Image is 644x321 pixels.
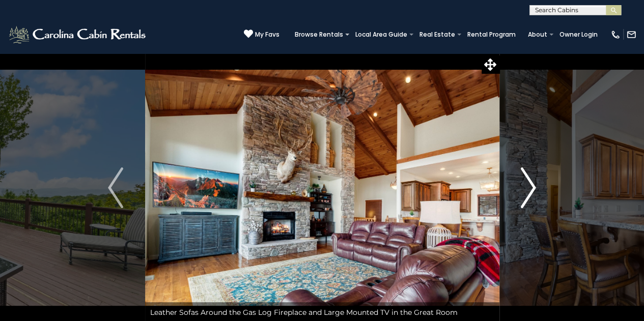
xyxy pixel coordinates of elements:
img: White-1-2.png [8,24,149,45]
a: Rental Program [462,27,521,42]
a: Local Area Guide [350,27,412,42]
span: My Favs [255,30,279,39]
a: Browse Rentals [290,27,348,42]
img: phone-regular-white.png [610,30,621,40]
a: Owner Login [554,27,603,42]
a: About [523,27,552,42]
img: arrow [521,167,536,208]
a: Real Estate [414,27,460,42]
a: My Favs [244,29,279,40]
img: mail-regular-white.png [626,30,636,40]
img: arrow [108,167,123,208]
